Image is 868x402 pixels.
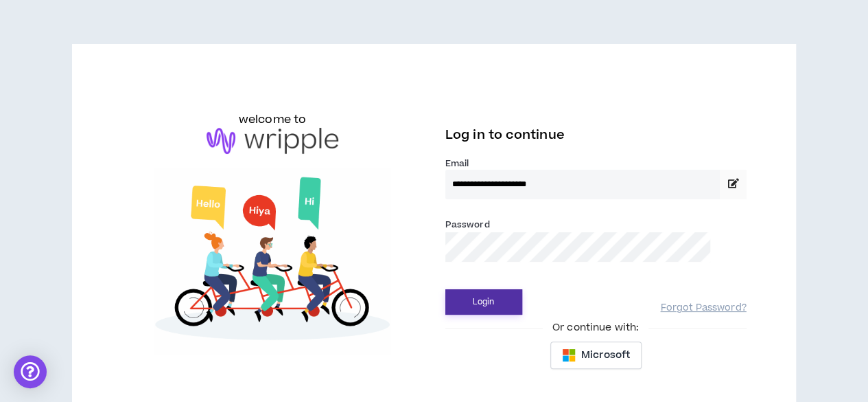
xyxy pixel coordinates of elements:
label: Email [445,157,747,170]
h6: welcome to [239,111,307,128]
a: Forgot Password? [660,302,746,315]
span: Microsoft [581,348,630,363]
button: Microsoft [550,342,642,369]
button: Login [445,289,522,315]
img: Welcome to Wripple [121,168,423,355]
div: Open Intercom Messenger [14,355,47,388]
span: Or continue with: [543,320,648,335]
span: Log in to continue [445,126,565,144]
img: logo-brand.png [207,128,338,154]
label: Password [445,219,490,231]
